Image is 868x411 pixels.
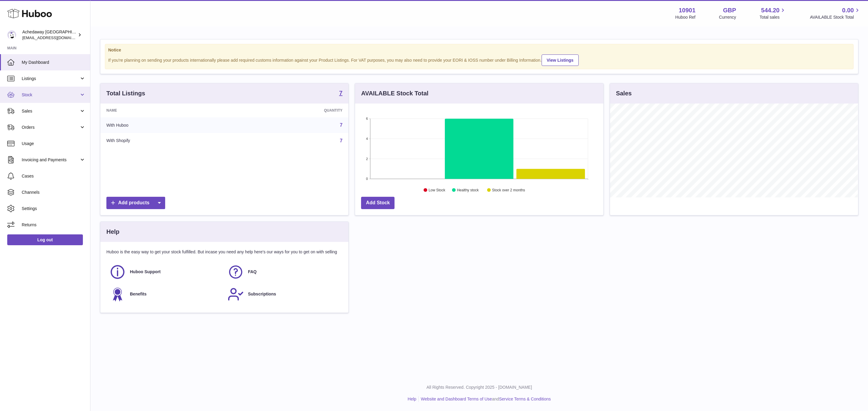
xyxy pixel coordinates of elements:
a: Subscriptions [228,286,340,302]
span: Cases [22,173,86,179]
strong: 7 [339,90,342,96]
div: If you're planning on sending your products internationally please add required customs informati... [108,54,850,66]
a: Service Terms & Conditions [499,397,551,401]
strong: GBP [723,6,736,14]
text: Healthy stock [457,188,479,192]
a: 0.00 AVAILABLE Stock Total [810,6,861,20]
h3: Help [106,228,119,236]
a: Huboo Support [109,264,222,280]
a: 544.20 Total sales [759,6,786,20]
span: Returns [22,222,86,228]
a: Website and Dashboard Terms of Use [421,397,492,401]
div: Currency [719,14,736,20]
text: 0 [366,177,368,181]
a: View Listings [542,54,579,66]
h3: AVAILABLE Stock Total [361,89,428,97]
a: Benefits [109,286,222,302]
div: Huboo Ref [675,14,696,20]
span: Listings [22,76,79,82]
text: 6 [366,117,368,120]
span: Subscriptions [248,291,276,297]
h3: Total Listings [106,89,145,97]
a: FAQ [228,264,340,280]
span: Settings [22,206,86,212]
span: Total sales [759,14,786,20]
li: and [419,396,551,402]
a: 7 [340,138,342,143]
p: All Rights Reserved. Copyright 2025 - [DOMAIN_NAME] [95,385,863,390]
h3: Sales [616,89,632,97]
a: Add products [106,197,165,209]
a: 7 [340,122,342,128]
span: 544.20 [761,6,779,14]
span: 0.00 [842,6,854,14]
td: With Shopify [100,133,234,149]
span: My Dashboard [22,60,86,65]
text: 2 [366,157,368,161]
img: internalAdmin-10901@internal.huboo.com [7,30,16,39]
span: [EMAIL_ADDRESS][DOMAIN_NAME] [22,35,89,40]
span: Invoicing and Payments [22,157,79,163]
span: AVAILABLE Stock Total [810,14,861,20]
span: Usage [22,141,86,147]
span: Sales [22,108,79,114]
a: Help [408,397,417,401]
th: Quantity [234,104,348,117]
text: Stock over 2 months [492,188,525,192]
strong: 10901 [679,6,696,14]
div: Achedaway [GEOGRAPHIC_DATA] [22,29,77,41]
td: With Huboo [100,117,234,133]
span: Huboo Support [130,269,161,275]
span: Stock [22,92,79,98]
a: Log out [7,234,83,245]
span: Benefits [130,291,146,297]
p: Huboo is the easy way to get your stock fulfilled. But incase you need any help here's our ways f... [106,249,342,255]
strong: Notice [108,47,850,53]
th: Name [100,104,234,117]
span: FAQ [248,269,257,275]
text: 4 [366,137,368,141]
span: Orders [22,125,79,130]
span: Channels [22,190,86,195]
a: 7 [339,90,342,97]
a: Add Stock [361,197,395,209]
text: Low Stock [429,188,445,192]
